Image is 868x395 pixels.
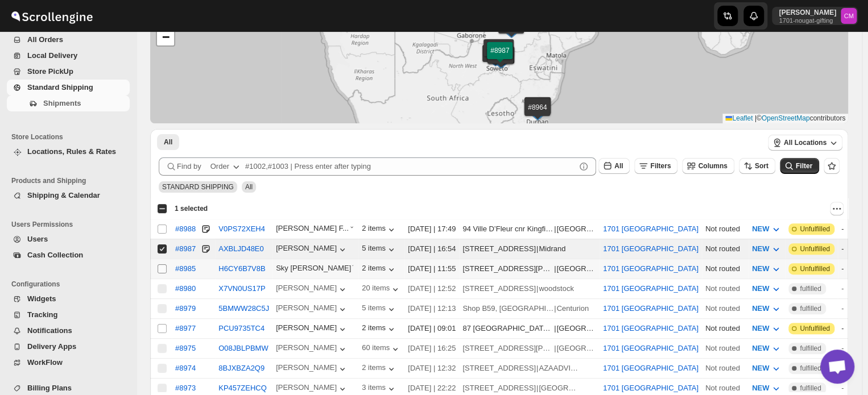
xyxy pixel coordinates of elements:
[492,56,509,68] img: Marker
[408,223,456,235] div: [DATE] | 17:49
[752,384,769,392] span: NEW
[634,158,677,174] button: Filters
[752,224,769,233] span: NEW
[603,384,698,392] button: 1701 [GEOGRAPHIC_DATA]
[603,304,698,313] button: 1701 [GEOGRAPHIC_DATA]
[800,244,830,253] span: Unfulfilled
[745,300,788,318] button: NEW
[820,350,854,384] a: Open chat
[7,291,130,307] button: Widgets
[175,364,196,372] div: #8974
[556,303,588,314] div: Centurion
[491,53,508,65] img: Marker
[7,323,130,339] button: Notifications
[493,55,510,67] img: Marker
[27,310,57,319] span: Tracking
[276,284,348,295] div: [PERSON_NAME]
[725,114,753,122] a: Leaflet
[362,303,397,315] div: 5 items
[175,324,196,332] button: #8977
[7,188,130,203] button: Shipping & Calendar
[705,343,745,354] div: Not routed
[745,319,788,338] button: NEW
[7,247,130,263] button: Cash Collection
[462,323,553,334] div: 87 [GEOGRAPHIC_DATA], [GEOGRAPHIC_DATA]
[362,244,397,255] button: 5 items
[157,28,174,45] a: Zoom out
[362,264,397,275] button: 2 items
[362,284,401,295] button: 20 items
[175,223,196,235] button: #8988
[177,161,201,172] span: Find by
[556,323,596,334] div: [GEOGRAPHIC_DATA]
[210,161,229,172] div: Order
[752,244,769,253] span: NEW
[175,243,196,255] button: #8987
[27,342,76,351] span: Delivery Apps
[705,303,745,314] div: Not routed
[27,67,73,76] span: Store PickUp
[462,223,553,235] div: 94 Ville D’Fleur cnr Kingfisher and Trichardts rds
[800,264,830,273] span: Unfulfilled
[800,364,821,373] span: fulfilled
[529,108,546,120] img: Marker
[462,243,596,255] div: |
[218,264,265,273] button: H6CY6B7V8B
[539,243,565,255] div: Midrand
[529,106,546,119] img: Marker
[614,162,623,170] span: All
[162,183,234,191] span: STANDARD SHIPPING
[7,144,130,160] button: Locations, Rules & Rates
[698,162,727,170] span: Columns
[175,264,196,273] button: #8985
[276,264,355,275] div: Sky [PERSON_NAME]
[276,323,348,335] div: [PERSON_NAME]
[598,158,630,174] button: All
[27,358,63,367] span: WorkFlow
[218,244,264,253] button: AXBLJD48E0
[408,243,456,255] div: [DATE] | 16:54
[27,83,93,92] span: Standard Shipping
[362,323,397,335] button: 2 items
[245,157,576,176] input: #1002,#1003 | Press enter after typing
[745,240,788,258] button: NEW
[204,157,249,176] button: Order
[556,343,596,354] div: [GEOGRAPHIC_DATA]
[7,231,130,247] button: Users
[462,243,536,255] div: [STREET_ADDRESS]
[408,283,456,294] div: [DATE] | 12:52
[800,324,830,333] span: Unfulfilled
[218,364,264,372] button: 8BJXBZA2Q9
[752,304,769,313] span: NEW
[362,343,401,355] button: 60 items
[752,364,769,372] span: NEW
[362,224,397,235] div: 2 items
[603,224,698,233] button: 1701 [GEOGRAPHIC_DATA]
[175,344,196,352] div: #8975
[43,99,81,107] span: Shipments
[245,183,253,191] span: All
[752,284,769,293] span: NEW
[175,284,196,293] div: #8980
[745,220,788,238] button: NEW
[841,8,857,24] span: Cleo Moyo
[796,162,812,170] span: Filter
[218,304,269,313] button: 5BMWW28C5J
[175,204,208,213] span: 1 selected
[739,158,775,174] button: Sort
[175,244,196,253] div: #8987
[9,2,94,30] img: ScrollEngine
[11,132,131,142] span: Store Locations
[800,344,821,353] span: fulfilled
[462,363,596,374] div: |
[175,304,196,313] div: #8979
[705,323,745,334] div: Not routed
[705,363,745,374] div: Not routed
[362,383,397,394] button: 3 items
[755,162,768,170] span: Sort
[752,344,769,352] span: NEW
[362,363,397,375] button: 2 items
